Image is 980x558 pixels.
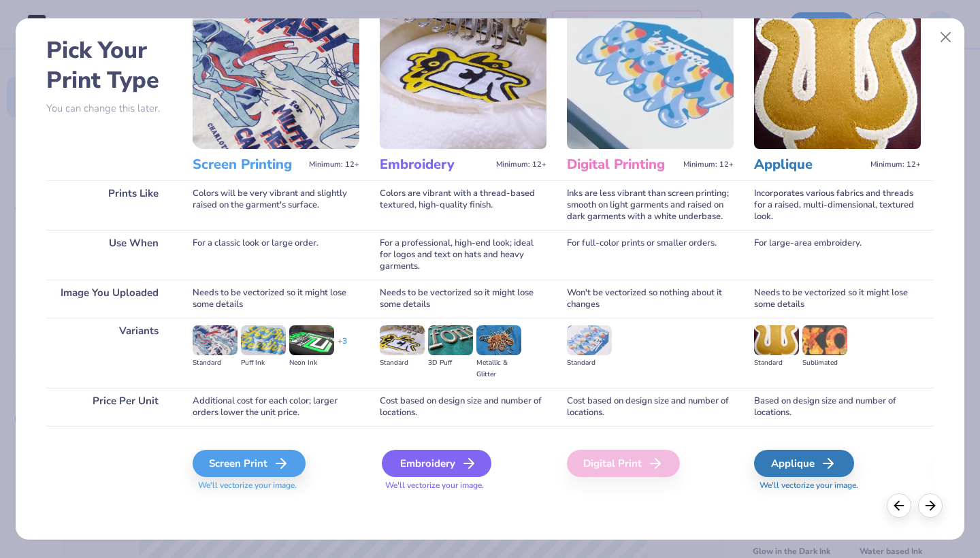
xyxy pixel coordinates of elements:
div: Standard [380,357,425,369]
div: Applique [754,450,854,477]
img: Embroidery [380,9,546,149]
div: Needs to be vectorized so it might lose some details [193,280,359,318]
div: 3D Puff [428,357,473,369]
div: Embroidery [382,450,491,477]
span: We'll vectorize your image. [193,480,359,491]
div: Needs to be vectorized so it might lose some details [754,280,921,318]
img: Digital Printing [567,9,734,149]
div: Image You Uploaded [46,280,172,318]
div: Colors are vibrant with a thread-based textured, high-quality finish. [380,180,546,230]
img: 3D Puff [428,325,473,355]
div: Digital Print [567,450,680,477]
img: Applique [754,9,921,149]
h3: Digital Printing [567,156,678,174]
h3: Screen Printing [193,156,304,174]
div: Needs to be vectorized so it might lose some details [380,280,546,318]
img: Metallic & Glitter [476,325,521,355]
div: Cost based on design size and number of locations. [567,388,734,426]
div: Cost based on design size and number of locations. [380,388,546,426]
img: Standard [754,325,799,355]
div: For full-color prints or smaller orders. [567,230,734,280]
div: Standard [567,357,612,369]
img: Puff Ink [241,325,286,355]
div: Standard [193,357,238,369]
p: You can change this later. [46,103,172,114]
button: Close [933,24,959,50]
div: Puff Ink [241,357,286,369]
img: Sublimated [802,325,847,355]
div: Incorporates various fabrics and threads for a raised, multi-dimensional, textured look. [754,180,921,230]
div: Metallic & Glitter [476,357,521,380]
div: Additional cost for each color; larger orders lower the unit price. [193,388,359,426]
span: Minimum: 12+ [309,160,359,169]
div: Variants [46,318,172,388]
div: Based on design size and number of locations. [754,388,921,426]
img: Neon Ink [289,325,334,355]
div: For a classic look or large order. [193,230,359,280]
img: Standard [380,325,425,355]
h3: Applique [754,156,865,174]
img: Standard [567,325,612,355]
div: Won't be vectorized so nothing about it changes [567,280,734,318]
div: For large-area embroidery. [754,230,921,280]
span: Minimum: 12+ [496,160,546,169]
span: Minimum: 12+ [870,160,921,169]
div: Use When [46,230,172,280]
div: Neon Ink [289,357,334,369]
img: Standard [193,325,238,355]
div: Price Per Unit [46,388,172,426]
span: We'll vectorize your image. [380,480,546,491]
h3: Embroidery [380,156,491,174]
div: + 3 [338,335,347,359]
div: Inks are less vibrant than screen printing; smooth on light garments and raised on dark garments ... [567,180,734,230]
div: Standard [754,357,799,369]
div: For a professional, high-end look; ideal for logos and text on hats and heavy garments. [380,230,546,280]
img: Screen Printing [193,9,359,149]
div: Prints Like [46,180,172,230]
span: Minimum: 12+ [683,160,734,169]
span: We'll vectorize your image. [754,480,921,491]
div: Colors will be very vibrant and slightly raised on the garment's surface. [193,180,359,230]
div: Screen Print [193,450,306,477]
div: Sublimated [802,357,847,369]
h2: Pick Your Print Type [46,35,172,95]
